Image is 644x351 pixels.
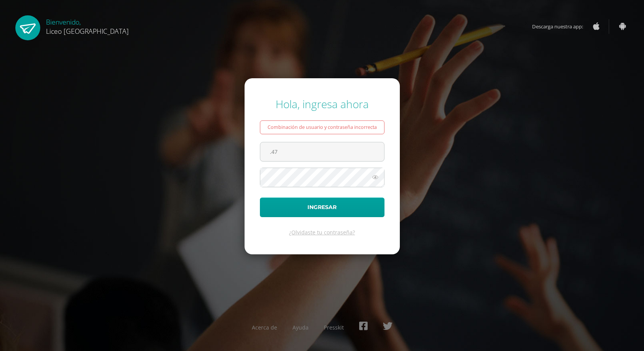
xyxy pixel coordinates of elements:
[252,324,277,331] a: Acerca de
[292,324,309,331] a: Ayuda
[260,120,384,134] div: Combinación de usuario y contraseña incorrecta
[260,97,384,111] div: Hola, ingresa ahora
[289,229,355,236] a: ¿Olvidaste tu contraseña?
[260,198,384,217] button: Ingresar
[324,324,344,331] a: Presskit
[46,15,129,36] div: Bienvenido,
[532,19,591,34] span: Descarga nuestra app:
[46,26,129,36] span: Liceo [GEOGRAPHIC_DATA]
[260,142,384,161] input: Correo electrónico o usuario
